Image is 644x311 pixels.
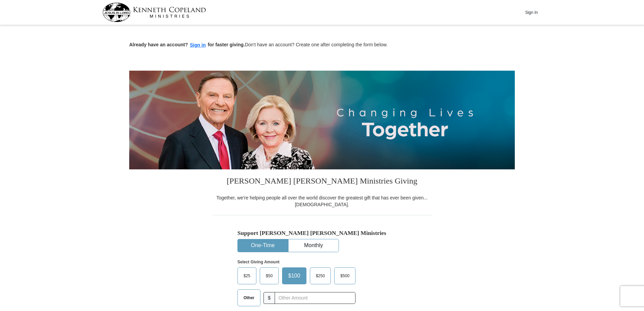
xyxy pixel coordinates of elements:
span: $250 [313,271,328,281]
span: $ [263,292,275,304]
strong: Already have an account? for faster giving. [129,42,245,47]
img: kcm-header-logo.svg [102,3,206,22]
button: One-Time [238,239,288,252]
span: $50 [262,271,276,281]
strong: Select Giving Amount [237,260,279,264]
h3: [PERSON_NAME] [PERSON_NAME] Ministries Giving [212,169,432,194]
button: Monthly [289,239,339,252]
span: $25 [240,271,254,281]
button: Sign in [188,41,208,49]
span: $100 [285,271,304,281]
div: Together, we're helping people all over the world discover the greatest gift that has ever been g... [212,194,432,208]
p: Don't have an account? Create one after completing the form below. [129,41,515,49]
input: Other Amount [275,292,355,304]
h5: Support [PERSON_NAME] [PERSON_NAME] Ministries [237,230,407,237]
span: $500 [337,271,353,281]
button: Sign In [521,7,542,18]
span: Other [240,293,258,303]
